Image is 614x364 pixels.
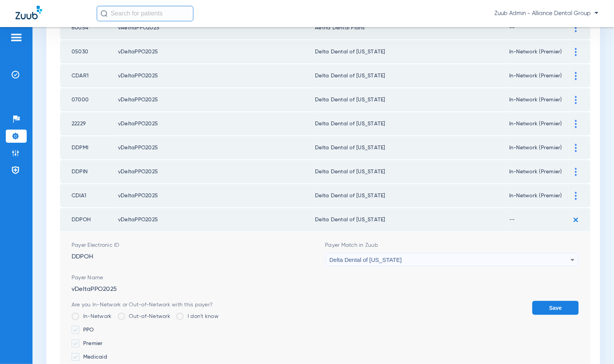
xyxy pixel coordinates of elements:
[509,88,569,111] td: In-Network (Premier)
[72,301,219,309] div: Are you In-Network or Out-of-Network with this payer?
[60,16,118,39] td: 60054
[72,340,219,347] label: Premier
[60,136,118,159] td: DDPMI
[72,326,219,334] label: PPO
[72,241,325,249] span: Payer Electronic ID
[72,274,579,293] div: vDeltaPPO2025
[575,168,577,176] img: group-vertical.svg
[315,184,509,207] td: Delta Dental of [US_STATE]
[60,208,118,231] td: DDPOH
[118,184,315,207] td: vDeltaPPO2025
[575,120,577,128] img: group-vertical.svg
[118,64,315,87] td: vDeltaPPO2025
[315,112,509,135] td: Delta Dental of [US_STATE]
[118,88,315,111] td: vDeltaPPO2025
[118,313,171,320] label: Out-of-Network
[315,40,509,63] td: Delta Dental of [US_STATE]
[315,64,509,87] td: Delta Dental of [US_STATE]
[72,274,579,282] span: Payer Name
[72,241,325,266] div: DDPOH
[118,40,315,63] td: vDeltaPPO2025
[60,160,118,183] td: DDPIN
[315,16,509,39] td: Aetna Dental Plans
[315,208,509,231] td: Delta Dental of [US_STATE]
[315,160,509,183] td: Delta Dental of [US_STATE]
[509,40,569,63] td: In-Network (Premier)
[60,112,118,135] td: 22229
[315,88,509,111] td: Delta Dental of [US_STATE]
[72,353,219,361] label: Medicaid
[60,40,118,63] td: 05030
[532,301,579,315] button: Save
[494,10,599,17] span: Zuub Admin - Alliance Dental Group
[575,192,577,200] img: group-vertical.svg
[118,160,315,183] td: vDeltaPPO2025
[101,10,108,17] img: Search Icon
[72,313,112,320] label: In-Network
[509,136,569,159] td: In-Network (Premier)
[10,33,22,42] img: hamburger-icon
[325,241,579,249] span: Payer Match in Zuub
[509,112,569,135] td: In-Network (Premier)
[315,136,509,159] td: Delta Dental of [US_STATE]
[118,208,315,231] td: vDeltaPPO2025
[575,72,577,80] img: group-vertical.svg
[575,96,577,104] img: group-vertical.svg
[509,208,569,231] td: --
[570,214,582,226] img: plus.svg
[60,64,118,87] td: CDAR1
[97,6,193,21] input: Search for patients
[575,144,577,152] img: group-vertical.svg
[15,6,42,19] img: Zuub Logo
[509,16,569,39] td: --
[575,48,577,56] img: group-vertical.svg
[176,313,219,320] label: I don't know
[118,136,315,159] td: vDeltaPPO2025
[509,184,569,207] td: In-Network (Premier)
[60,88,118,111] td: 07000
[330,256,402,263] span: Delta Dental of [US_STATE]
[509,64,569,87] td: In-Network (Premier)
[118,16,315,39] td: vAetnaPPO2025
[60,184,118,207] td: CDIA1
[575,24,577,32] img: group-vertical.svg
[118,112,315,135] td: vDeltaPPO2025
[509,160,569,183] td: In-Network (Premier)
